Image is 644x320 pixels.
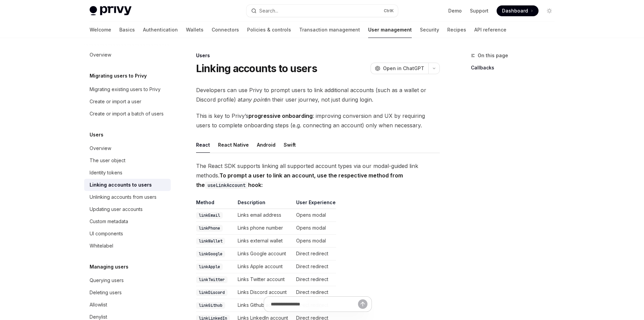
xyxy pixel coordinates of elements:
div: UI components [90,230,123,238]
span: Developers can use Privy to prompt users to link additional accounts (such as a wallet or Discord... [196,85,440,104]
code: linkDiscord [196,289,228,296]
div: Users [196,52,440,59]
a: Callbacks [471,62,560,73]
div: Deleting users [90,289,122,297]
button: React Native [218,137,249,153]
div: Create or import a user [90,98,141,106]
a: Support [470,7,488,14]
a: Policies & controls [247,22,291,38]
td: Links phone number [235,222,293,235]
td: Links email address [235,209,293,222]
a: Welcome [90,22,111,38]
div: Create or import a batch of users [90,110,164,118]
input: Ask a question... [271,297,358,312]
h1: Linking accounts to users [196,62,317,74]
a: The user object [84,154,171,167]
code: linkGoogle [196,251,225,257]
td: Opens modal [293,235,336,248]
h5: Migrating users to Privy [90,72,147,80]
code: linkApple [196,263,223,270]
span: Ctrl K [384,8,394,14]
button: Toggle dark mode [544,5,555,16]
a: Wallets [186,22,204,38]
div: Migrating existing users to Privy [90,85,161,93]
a: Querying users [84,274,171,286]
td: Opens modal [293,209,336,222]
span: The React SDK supports linking all supported account types via our modal-guided link methods. [196,161,440,190]
button: React [196,137,210,153]
a: Dashboard [497,5,539,16]
code: linkTwitter [196,276,228,283]
code: useLinkAccount [205,182,248,189]
h5: Managing users [90,263,128,271]
a: Updating user accounts [84,203,171,215]
a: Linking accounts to users [84,179,171,191]
a: Basics [119,22,135,38]
div: Identity tokens [90,169,122,177]
strong: To prompt a user to link an account, use the respective method from the hook: [196,172,403,188]
th: User Experience [293,199,336,209]
div: Linking accounts to users [90,181,152,189]
a: Authentication [143,22,178,38]
div: The user object [90,156,125,165]
button: Send message [358,299,367,309]
strong: progressive onboarding [248,112,313,119]
a: Unlinking accounts from users [84,191,171,203]
div: Search... [259,7,278,15]
a: Demo [448,7,462,14]
span: Dashboard [502,7,528,14]
a: Recipes [447,22,466,38]
td: Links Discord account [235,286,293,299]
td: Links Google account [235,248,293,260]
td: Links Twitter account [235,273,293,286]
div: Whitelabel [90,242,113,250]
button: Open search [246,5,398,17]
a: Deleting users [84,286,171,299]
button: Swift [284,137,296,153]
a: Security [420,22,439,38]
div: Overview [90,51,111,59]
td: Opens modal [293,222,336,235]
span: On this page [478,51,508,60]
code: linkEmail [196,212,223,219]
a: Connectors [212,22,239,38]
h5: Users [90,131,103,139]
a: Migrating existing users to Privy [84,83,171,95]
a: User management [368,22,412,38]
code: linkWallet [196,238,225,244]
div: Querying users [90,276,124,284]
div: Allowlist [90,301,107,309]
button: Android [257,137,276,153]
a: UI components [84,228,171,240]
code: linkPhone [196,225,223,232]
td: Direct redirect [293,248,336,260]
td: Direct redirect [293,273,336,286]
span: This is key to Privy’s : improving conversion and UX by requiring users to complete onboarding st... [196,111,440,130]
div: Unlinking accounts from users [90,193,157,201]
a: Identity tokens [84,167,171,179]
a: API reference [474,22,506,38]
a: Create or import a batch of users [84,108,171,120]
a: Create or import a user [84,95,171,108]
div: Custom metadata [90,217,128,226]
div: Overview [90,144,111,152]
img: light logo [90,6,132,16]
th: Method [196,199,235,209]
a: Overview [84,49,171,61]
a: Transaction management [299,22,360,38]
td: Links external wallet [235,235,293,248]
button: Open in ChatGPT [371,63,428,74]
td: Links Apple account [235,260,293,273]
th: Description [235,199,293,209]
a: Custom metadata [84,215,171,228]
a: Whitelabel [84,240,171,252]
td: Direct redirect [293,286,336,299]
span: Open in ChatGPT [383,65,424,72]
a: Allowlist [84,299,171,311]
em: any point [242,96,266,103]
div: Updating user accounts [90,205,143,213]
a: Overview [84,142,171,154]
td: Direct redirect [293,260,336,273]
